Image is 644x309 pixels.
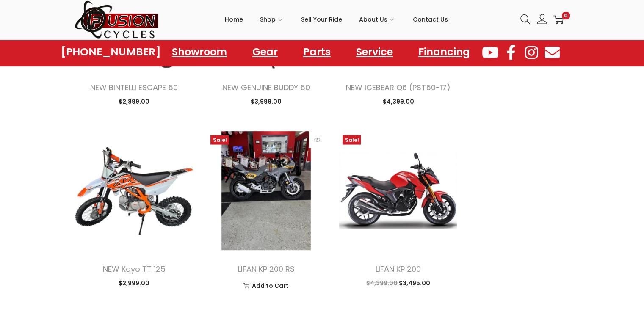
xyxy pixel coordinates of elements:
[225,9,243,30] span: Home
[163,42,235,62] a: Showroom
[346,82,451,93] a: NEW ICEBEAR Q6 (PST50-17)
[399,279,403,287] span: $
[376,264,421,274] a: LIFAN KP 200
[61,46,161,58] a: [PHONE_NUMBER]
[359,9,387,30] span: About Us
[366,279,398,287] span: 4,399.00
[102,264,165,274] a: NEW Kayo TT 125
[399,279,430,287] span: 3,495.00
[251,97,282,106] span: 3,999.00
[119,279,122,287] span: $
[251,97,254,106] span: $
[244,42,286,62] a: Gear
[213,279,319,292] a: Add to Cart
[301,0,342,39] a: Sell Your Ride
[382,97,386,106] span: $
[553,14,564,25] a: 0
[309,131,326,148] span: Quick View
[238,264,294,274] a: LIFAN KP 200 RS
[119,279,149,287] span: 2,999.00
[301,9,342,30] span: Sell Your Ride
[413,9,448,30] span: Contact Us
[366,279,370,287] span: $
[222,82,310,93] a: NEW GENUINE BUDDY 50
[163,42,478,62] nav: Menu
[260,0,284,39] a: Shop
[410,42,478,62] a: Financing
[260,9,276,30] span: Shop
[119,97,122,106] span: $
[225,0,243,39] a: Home
[295,42,339,62] a: Parts
[90,82,178,93] a: NEW BINTELLI ESCAPE 50
[382,97,414,106] span: 4,399.00
[119,97,149,106] span: 2,899.00
[413,0,448,39] a: Contact Us
[159,0,514,39] nav: Primary navigation
[359,0,396,39] a: About Us
[348,42,401,62] a: Service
